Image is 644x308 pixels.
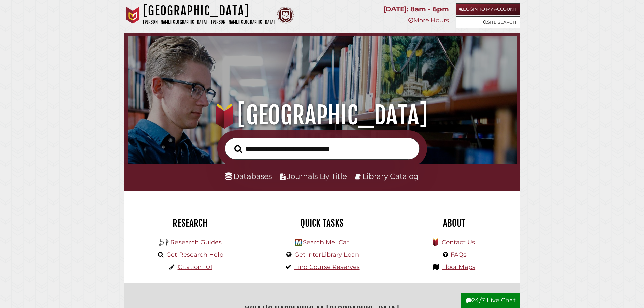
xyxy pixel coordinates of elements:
p: [DATE]: 8am - 6pm [383,3,449,15]
img: Hekman Library Logo [159,238,169,248]
img: Hekman Library Logo [295,239,302,246]
a: Get Research Help [166,251,223,258]
a: Login to My Account [456,3,520,15]
a: More Hours [408,17,449,24]
h2: Quick Tasks [261,217,383,229]
a: Library Catalog [362,172,419,181]
a: Get InterLibrary Loan [294,251,359,258]
h1: [GEOGRAPHIC_DATA] [137,100,507,130]
h2: Research [129,217,251,229]
a: Journals By Title [287,172,347,181]
a: Search MeLCat [303,239,349,246]
a: FAQs [451,251,467,258]
i: Search [234,145,242,153]
a: Site Search [456,16,520,28]
img: Calvin University [124,7,141,24]
button: Search [231,143,245,155]
a: Research Guides [170,239,222,246]
a: Find Course Reserves [294,263,360,271]
p: [PERSON_NAME][GEOGRAPHIC_DATA] | [PERSON_NAME][GEOGRAPHIC_DATA] [143,18,275,26]
h1: [GEOGRAPHIC_DATA] [143,3,275,18]
a: Citation 101 [178,263,212,271]
a: Databases [225,172,272,181]
h2: About [393,217,515,229]
a: Floor Maps [442,263,475,271]
img: Calvin Theological Seminary [277,7,294,24]
a: Contact Us [442,239,475,246]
